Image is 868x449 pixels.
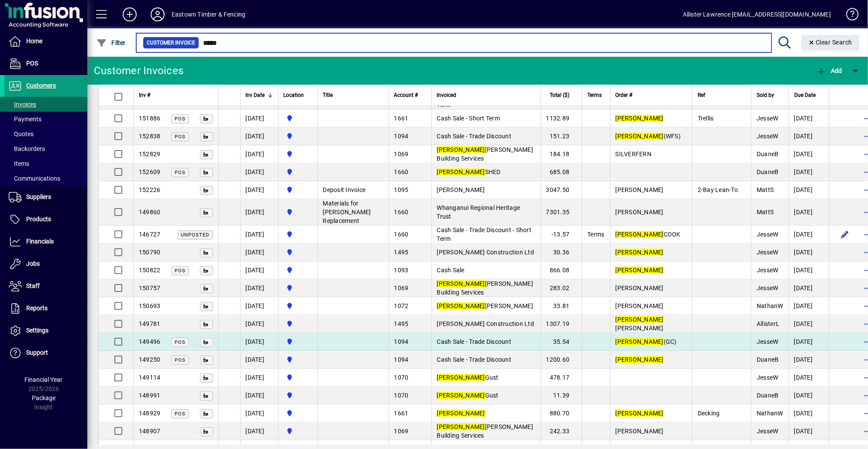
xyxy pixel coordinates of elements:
[284,337,312,346] span: Holyoake St
[616,267,664,274] em: [PERSON_NAME]
[616,115,664,122] em: [PERSON_NAME]
[437,90,457,100] span: Invoiced
[541,297,582,315] td: 33.81
[323,200,371,224] span: Materials for [PERSON_NAME] Replacement
[616,209,664,216] span: [PERSON_NAME]
[394,231,409,238] span: 1660
[616,231,681,238] span: COOK
[26,38,42,45] span: Home
[284,426,312,436] span: Holyoake St
[139,428,161,435] span: 148907
[284,283,312,293] span: Holyoake St
[26,216,51,223] span: Products
[757,90,774,100] span: Sold by
[437,204,520,220] span: Whanganui Regional Heritage Trust
[794,90,816,100] span: Due Date
[541,387,582,404] td: 11.39
[394,392,409,399] span: 1070
[284,247,312,257] span: Holyoake St
[757,356,779,363] span: DuaneB
[616,338,664,345] em: [PERSON_NAME]
[181,232,210,238] span: Unposted
[94,64,183,78] div: Customer Invoices
[4,209,87,230] a: Products
[240,261,278,279] td: [DATE]
[26,60,38,67] span: POS
[9,145,45,152] span: Backorders
[541,127,582,145] td: 151.23
[4,186,87,208] a: Suppliers
[26,305,48,312] span: Reports
[541,243,582,261] td: 30.36
[789,333,829,351] td: [DATE]
[9,116,41,123] span: Payments
[437,338,512,345] span: Cash Sale - Trade Discount
[96,39,126,46] span: Filter
[840,2,857,30] a: Knowledge Base
[26,327,48,334] span: Settings
[139,302,161,309] span: 150693
[139,90,150,100] span: Inv #
[4,231,87,253] a: Financials
[284,185,312,195] span: Holyoake St
[789,351,829,369] td: [DATE]
[394,90,418,100] span: Account #
[394,302,409,309] span: 1072
[698,90,746,100] div: Ref
[587,90,602,100] span: Terms
[240,199,278,226] td: [DATE]
[437,392,499,399] span: Gust
[541,145,582,163] td: 184.18
[394,115,409,122] span: 1661
[814,63,844,79] button: Add
[284,90,312,100] div: Location
[394,356,409,363] span: 1094
[139,410,161,417] span: 148929
[323,90,333,100] span: Title
[789,422,829,440] td: [DATE]
[284,301,312,311] span: Holyoake St
[789,199,829,226] td: [DATE]
[794,90,823,100] div: Due Date
[789,145,829,163] td: [DATE]
[541,315,582,333] td: 1307.19
[616,316,664,323] em: [PERSON_NAME]
[144,7,172,22] button: Profile
[789,404,829,422] td: [DATE]
[801,35,860,51] button: Clear
[394,186,409,193] span: 1095
[394,90,426,100] div: Account #
[26,238,54,245] span: Financials
[139,90,213,100] div: Inv #
[789,297,829,315] td: [DATE]
[683,7,831,21] div: Allister Lawrence [EMAIL_ADDRESS][DOMAIN_NAME]
[757,115,778,122] span: JesseW
[437,410,485,417] em: [PERSON_NAME]
[240,369,278,387] td: [DATE]
[394,133,409,140] span: 1094
[240,279,278,297] td: [DATE]
[550,90,569,100] span: Total ($)
[284,131,312,141] span: Holyoake St
[437,133,512,140] span: Cash Sale - Trade Discount
[437,320,534,327] span: [PERSON_NAME] Construction Ltd
[541,163,582,181] td: 685.08
[757,90,783,100] div: Sold by
[9,101,36,108] span: Invoices
[32,394,55,401] span: Package
[698,410,720,417] span: Decking
[284,167,312,177] span: Holyoake St
[437,280,534,296] span: [PERSON_NAME] Building Services
[698,115,714,122] span: Trellis
[541,404,582,422] td: 880.70
[4,141,87,156] a: Backorders
[139,320,161,327] span: 149781
[240,145,278,163] td: [DATE]
[437,374,485,381] em: [PERSON_NAME]
[838,227,852,241] button: Edit
[394,249,409,256] span: 1495
[789,226,829,243] td: [DATE]
[172,7,245,21] div: Eastown Timber & Fencing
[284,230,312,239] span: Holyoake St
[616,133,664,140] em: [PERSON_NAME]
